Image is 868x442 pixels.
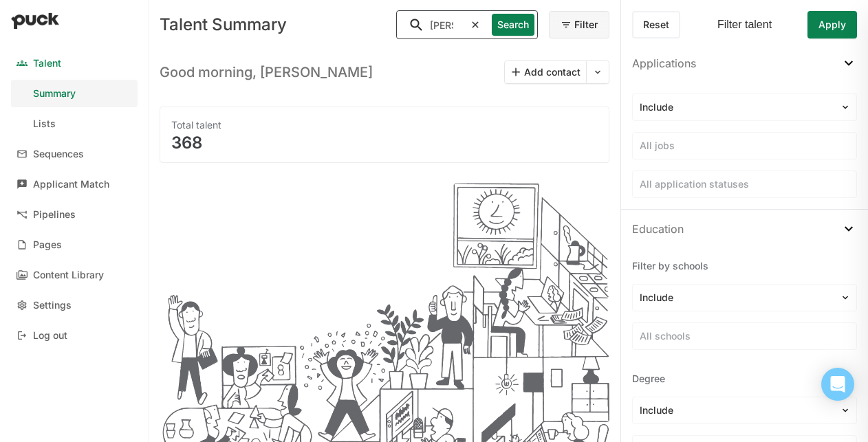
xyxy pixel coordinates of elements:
button: Add contact [505,61,586,83]
div: Content Library [33,269,104,281]
a: Pipelines [11,201,138,228]
input: Search [397,11,464,38]
a: Applicant Match [11,170,138,198]
div: Filter by schools [632,259,857,273]
h3: Good morning, [PERSON_NAME] [160,64,373,80]
div: Sequences [33,148,84,160]
div: Applications [632,55,696,71]
div: Log out [33,330,67,342]
div: Summary [33,88,76,100]
a: Lists [11,110,138,137]
div: Lists [33,118,56,130]
a: Sequences [11,140,138,168]
div: Pipelines [33,209,76,221]
a: Talent [11,49,138,77]
div: Degree [632,372,857,386]
div: Education [632,221,684,237]
div: Applicant Match [33,179,109,190]
div: Talent Summary [160,16,385,33]
a: Content Library [11,261,138,289]
button: Reset [632,11,680,38]
div: Pages [33,239,62,251]
a: Summary [11,80,138,107]
button: Search [492,14,534,36]
div: Filter talent [717,19,772,31]
a: Settings [11,291,138,319]
button: Apply [807,11,857,38]
div: Talent [33,58,61,69]
div: Open Intercom Messenger [821,368,854,401]
div: Settings [33,300,72,311]
div: Total talent [171,118,598,132]
div: 368 [171,135,598,151]
a: Pages [11,231,138,258]
button: Filter [549,11,609,38]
